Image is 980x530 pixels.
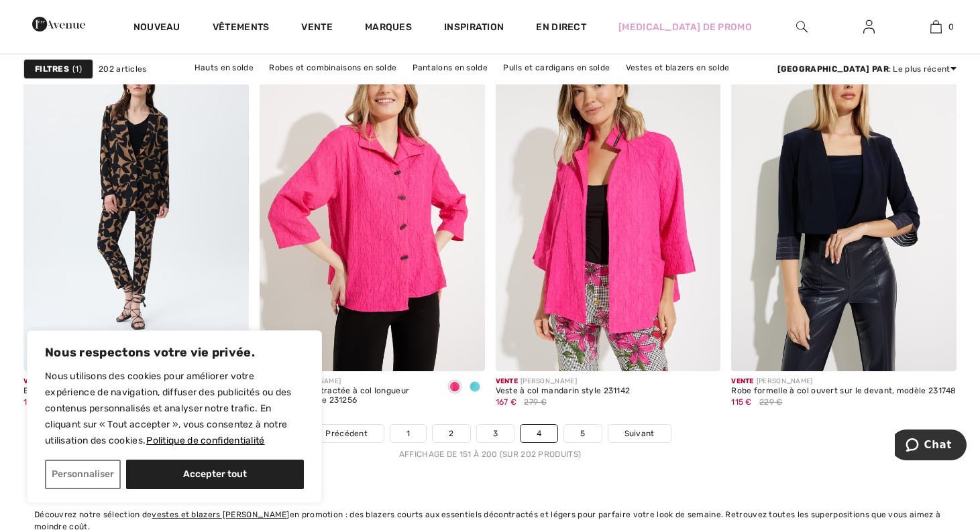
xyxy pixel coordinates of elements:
[269,63,396,72] font: Robes et combinaisons en solde
[99,64,147,74] font: 202 articles
[433,425,470,442] a: 2
[126,460,304,489] button: Accepter tout
[521,425,557,442] a: 4
[23,377,46,385] font: Vente
[195,63,254,72] font: Hauts en solde
[618,20,752,34] a: [MEDICAL_DATA] de promo
[930,19,942,35] img: Mon sac
[731,377,754,385] font: Vente
[260,386,410,405] font: Chemise décontractée à col longueur hanches, modèle 231256
[580,429,585,438] font: 5
[34,510,152,519] font: Découvrez notre sélection de
[948,22,954,31] font: 0
[213,21,270,33] font: Vêtements
[449,429,453,438] font: 2
[262,59,403,76] a: Robes et combinaisons en solde
[619,59,737,76] a: Vestes et blazers en solde
[521,377,577,385] font: [PERSON_NAME]
[133,21,180,36] a: Nouveau
[496,386,631,395] font: Veste à col mandarin style 231142
[496,377,519,385] font: Vente
[390,425,426,442] a: 1
[27,330,322,503] div: Nous respectons votre vie privée.
[496,59,616,76] a: Pulls et cardigans en solde
[477,425,514,442] a: 3
[503,63,610,72] font: Pulls et cardigans en solde
[52,468,114,480] font: Personnaliser
[496,34,721,371] img: Veste à col mao, modèle 231142. Rose éclatant
[23,424,957,460] nav: Navigation des pages
[183,468,247,480] font: Accepter tout
[146,435,264,446] font: Politique de confidentialité
[796,19,808,35] img: rechercher sur le site
[75,64,78,74] font: 1
[445,377,465,399] div: Rose éblouissant
[213,21,270,36] a: Vêtements
[152,510,289,519] a: vestes et blazers [PERSON_NAME]
[45,345,255,360] font: Nous respectons votre vie privée.
[889,64,950,74] font: : Le plus récent
[188,59,260,76] a: Hauts en solde
[268,434,269,447] a: Politique de confidentialité
[536,20,586,34] a: En direct
[399,450,581,459] font: Affichage de 151 à 200 (sur 202 produits)
[365,21,412,33] font: Marques
[731,397,752,407] font: 115 €
[32,11,85,38] img: 1ère Avenue
[863,19,875,35] img: Mes informations
[618,21,752,33] font: [MEDICAL_DATA] de promo
[444,21,504,33] font: Inspiration
[608,425,671,442] a: Suivant
[777,64,889,74] font: [GEOGRAPHIC_DATA] par
[493,429,498,438] font: 3
[536,21,586,33] font: En direct
[325,429,368,438] font: Précédent
[309,425,384,442] a: Précédent
[537,429,541,438] font: 4
[260,34,485,371] img: Chemise décontractée à col longueur hanches, modèle 231256. Rose éclatant
[903,19,969,35] a: 0
[35,64,69,74] font: Filtres
[895,429,967,463] iframe: Ouvre un widget où vous pouvez discuter avec l'un de nos agents
[23,386,184,395] font: Blazer à imprimé feuilles modèle 231279
[413,63,488,72] font: Pantalons en solde
[301,21,333,33] font: Vente
[757,377,813,385] font: [PERSON_NAME]
[564,425,601,442] a: 5
[759,397,783,407] font: 229 €
[23,34,249,371] img: Blazer à imprimé feuilles, modèle 231279. Noir/beige
[45,460,121,489] button: Personnaliser
[301,21,333,36] a: Vente
[23,397,46,407] font: 164 €
[406,59,494,76] a: Pantalons en solde
[133,21,180,33] font: Nouveau
[146,434,265,447] a: Politique de Confidentialité
[45,371,292,446] font: Nous utilisons des cookies pour améliorer votre expérience de navigation, diffuser des publicités...
[731,386,957,395] font: Robe formelle à col ouvert sur le devant, modèle 231748
[406,429,410,438] font: 1
[731,34,957,371] img: Robe formelle à col ouvert, modèle 231748. Bleu nuit
[496,397,517,407] font: 167 €
[624,429,655,438] font: Suivant
[365,21,412,36] a: Marques
[853,19,885,36] a: Se connecter
[465,377,485,399] div: Palm Springs
[626,63,730,72] font: Vestes et blazers en solde
[524,397,547,407] font: 279 €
